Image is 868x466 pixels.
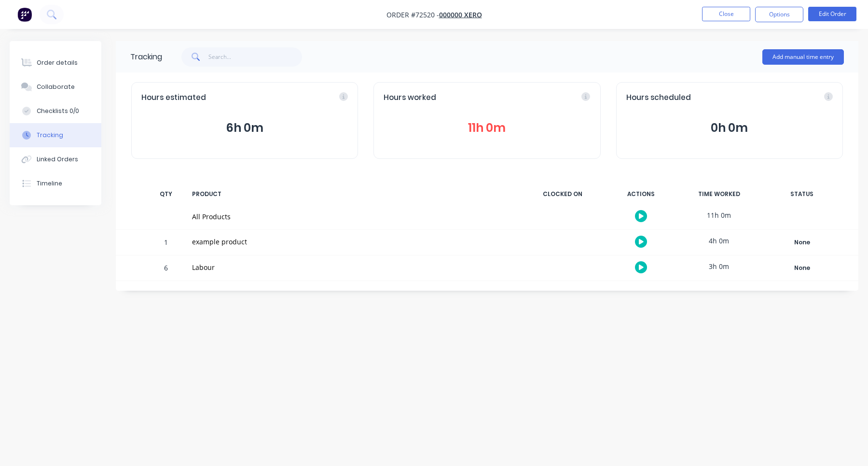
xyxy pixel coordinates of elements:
button: 6h 0m [141,119,348,137]
div: All Products [192,212,515,222]
button: None [767,261,837,275]
div: 4h 0m [683,230,755,252]
a: 000000 Xero [439,10,482,19]
div: example product [192,237,515,247]
div: 3h 0m [683,255,755,277]
button: Close [702,7,750,21]
div: None [767,236,837,249]
div: CLOCKED ON [526,184,599,204]
div: 6 [152,257,180,281]
button: Edit Order [808,7,856,21]
div: Timeline [37,179,62,188]
img: Factory [17,7,32,22]
div: Tracking [130,51,162,63]
input: Search... [208,47,303,67]
button: Collaborate [10,75,101,99]
div: ACTIONS [605,184,677,204]
button: Add manual time entry [762,49,844,65]
div: Linked Orders [37,155,78,164]
span: Order #72520 - [386,10,439,19]
div: Labour [192,262,515,272]
div: Order details [37,58,78,67]
button: Timeline [10,171,101,196]
button: 0h 0m [626,119,833,137]
div: Checklists 0/0 [37,107,79,115]
div: STATUS [761,184,843,204]
button: Order details [10,51,101,75]
button: Tracking [10,123,101,147]
div: Collaborate [37,83,75,91]
div: QTY [152,184,180,204]
div: 1 [152,231,180,255]
button: Linked Orders [10,147,101,171]
div: 11h 0m [683,204,755,226]
button: Checklists 0/0 [10,99,101,123]
span: Hours scheduled [626,92,691,103]
div: PRODUCT [186,184,521,204]
span: Hours estimated [141,92,206,103]
button: 11h 0m [384,119,590,137]
div: TIME WORKED [683,184,755,204]
span: Hours worked [384,92,436,103]
button: None [767,236,837,249]
div: None [767,262,837,274]
div: Tracking [37,131,63,140]
button: Options [755,7,803,22]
